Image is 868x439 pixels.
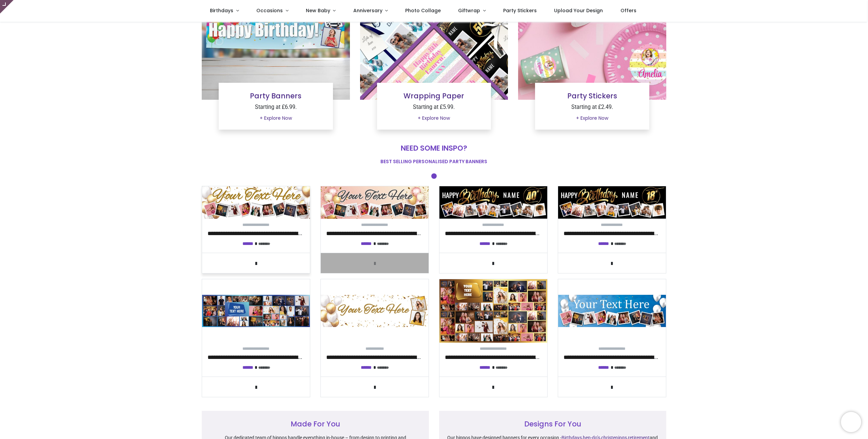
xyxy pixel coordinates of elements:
p: Starting at £6.99. [224,103,328,111]
a: Wrapping Paper [403,91,464,101]
span: New Baby [306,7,330,14]
span: Offers [620,7,636,14]
p: Starting at £2.49. [540,103,644,111]
span: Party Stickers [503,7,537,14]
h4: Designs For You [447,419,658,429]
span: Occasions [256,7,283,14]
p: Starting at £5.99. [382,103,486,111]
font: best selling personalised party banners [380,158,487,165]
iframe: Brevo live chat [841,412,861,432]
span: Photo Collage [405,7,441,14]
span: Anniversary [353,7,382,14]
a: + Explore Now [572,113,613,124]
h4: Made For You [210,419,421,429]
span: Upload Your Design [554,7,603,14]
span: Birthdays [210,7,233,14]
a: Party Banners [250,91,301,101]
a: Party Stickers [567,91,617,101]
span: Giftwrap [458,7,480,14]
a: + Explore Now [255,113,296,124]
h4: Need some inspo? [202,143,666,153]
a: + Explore Now [413,113,454,124]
